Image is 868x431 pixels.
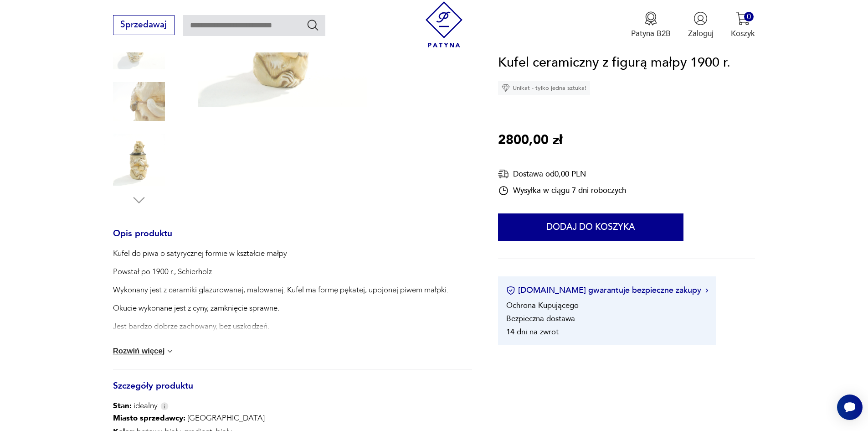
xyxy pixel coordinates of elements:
[693,11,708,26] img: Ikonka użytkownika
[113,347,175,356] button: Rozwiń więcej
[113,22,175,29] a: Sprzedawaj
[498,130,562,151] p: 2800,00 zł
[506,285,708,296] button: [DOMAIN_NAME] gwarantuje bezpieczne zakupy
[705,288,708,293] img: Ikona strzałki w prawo
[498,168,626,180] div: Dostawa od 0,00 PLN
[113,230,472,249] h3: Opis produktu
[113,285,448,296] p: Wykonany jest z ceramiki glazurowanej, malowanej. Kufel ma formę pękatej, upojonej piwem małpki.
[113,411,265,425] p: [GEOGRAPHIC_DATA]
[744,12,754,21] div: 0
[113,400,132,411] b: Stan:
[160,402,169,410] img: Info icon
[113,413,185,423] b: Miasto sprzedawcy :
[306,18,319,31] button: Szukaj
[631,11,671,39] a: Ikona medaluPatyna B2B
[421,1,467,47] img: Patyna - sklep z meblami i dekoracjami vintage
[631,11,671,39] button: Patyna B2B
[644,11,658,26] img: Ikona medalu
[113,383,472,401] h3: Szczegóły produktu
[736,11,750,26] img: Ikona koszyka
[113,15,175,35] button: Sprzedawaj
[731,11,755,39] button: 0Koszyk
[498,214,683,241] button: Dodaj do koszyka
[113,266,448,277] p: Powstał po 1900 r., Schierholz
[498,52,730,73] h1: Kufel ceramiczny z figurą małpy 1900 r.
[631,28,671,39] p: Patyna B2B
[113,400,158,411] span: idealny
[502,84,510,93] img: Ikona diamentu
[506,314,575,324] li: Bezpieczna dostawa
[113,76,165,128] img: Zdjęcie produktu Kufel ceramiczny z figurą małpy 1900 r.
[113,134,165,186] img: Zdjęcie produktu Kufel ceramiczny z figurą małpy 1900 r.
[506,301,579,311] li: Ochrona Kupującego
[731,28,755,39] p: Koszyk
[113,248,448,259] p: Kufel do piwa o satyrycznej formie w kształcie małpy
[498,82,590,95] div: Unikat - tylko jedna sztuka!
[498,168,509,180] img: Ikona dostawy
[165,347,175,356] img: chevron down
[498,185,626,196] div: Wysyłka w ciągu 7 dni roboczych
[506,327,559,338] li: 14 dni na zwrot
[688,11,714,39] button: Zaloguj
[837,395,863,420] iframe: Smartsupp widget button
[688,28,714,39] p: Zaloguj
[113,303,448,314] p: Okucie wykonane jest z cyny, zamknięcie sprawne.
[113,321,448,332] p: Jest bardzo dobrze zachowany, bez uszkodzeń.
[506,286,515,295] img: Ikona certyfikatu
